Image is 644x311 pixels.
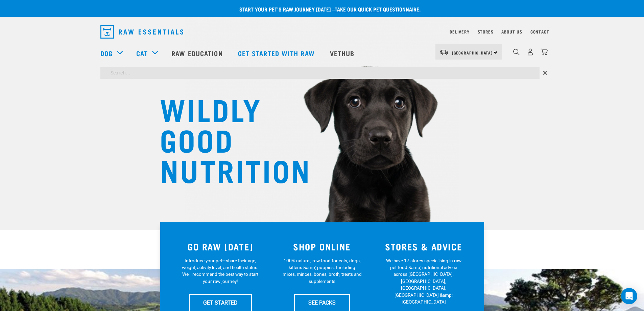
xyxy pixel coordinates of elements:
a: Vethub [323,40,363,67]
a: About Us [501,30,522,33]
a: GET STARTED [189,294,252,311]
a: SEE PACKS [294,294,350,311]
a: Contact [530,30,549,33]
h3: STORES & ADVICE [377,241,471,252]
input: Search... [100,67,540,79]
h1: WILDLY GOOD NUTRITION [160,93,295,184]
a: Dog [100,48,113,58]
h3: GO RAW [DATE] [174,241,267,252]
img: home-icon@2x.png [541,48,548,55]
p: 100% natural, raw food for cats, dogs, kittens &amp; puppies. Including mixes, minces, bones, bro... [282,257,362,285]
nav: dropdown navigation [95,22,549,41]
a: Delivery [450,30,469,33]
a: Cat [136,48,148,58]
a: Get started with Raw [231,40,323,67]
img: Raw Essentials Logo [100,25,183,39]
p: Introduce your pet—share their age, weight, activity level, and health status. We'll recommend th... [181,257,260,285]
div: Open Intercom Messenger [621,288,637,304]
p: We have 17 stores specialising in raw pet food &amp; nutritional advice across [GEOGRAPHIC_DATA],... [384,257,463,306]
img: van-moving.png [439,49,449,55]
a: Raw Education [165,40,231,67]
a: Stores [478,30,494,33]
span: [GEOGRAPHIC_DATA] [452,51,493,54]
span: × [543,67,547,79]
img: home-icon-1@2x.png [513,49,520,55]
img: user.png [527,48,534,55]
a: take our quick pet questionnaire. [335,7,421,10]
h3: SHOP ONLINE [275,241,369,252]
